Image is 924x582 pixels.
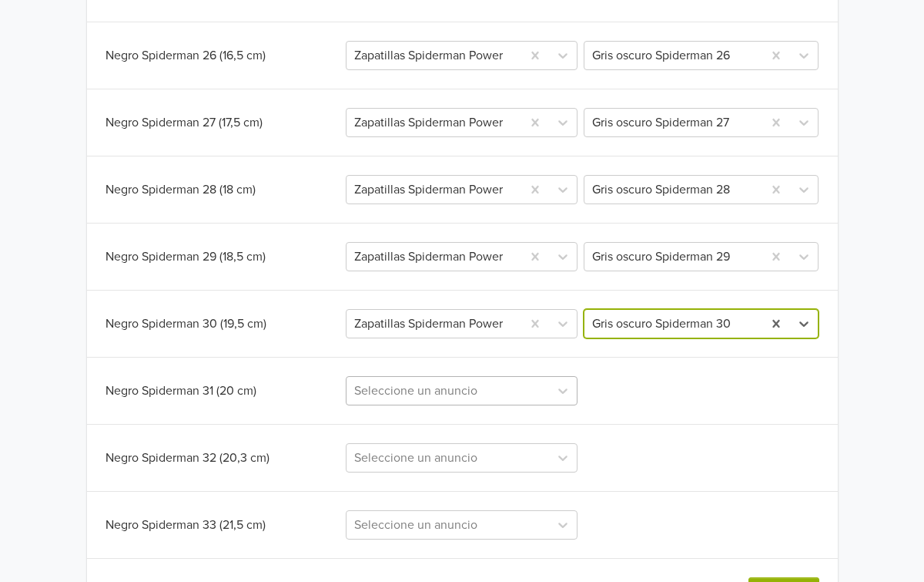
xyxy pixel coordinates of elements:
div: Negro Spiderman 26 (16,5 cm) [105,46,343,65]
div: Negro Spiderman 32 (20,3 cm) [105,449,343,467]
div: Negro Spiderman 30 (19,5 cm) [105,315,343,333]
div: Negro Spiderman 31 (20 cm) [105,382,343,400]
div: Negro Spiderman 28 (18 cm) [105,180,343,199]
div: Negro Spiderman 33 (21,5 cm) [105,516,343,534]
div: Negro Spiderman 27 (17,5 cm) [105,113,343,132]
div: Negro Spiderman 29 (18,5 cm) [105,247,343,266]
